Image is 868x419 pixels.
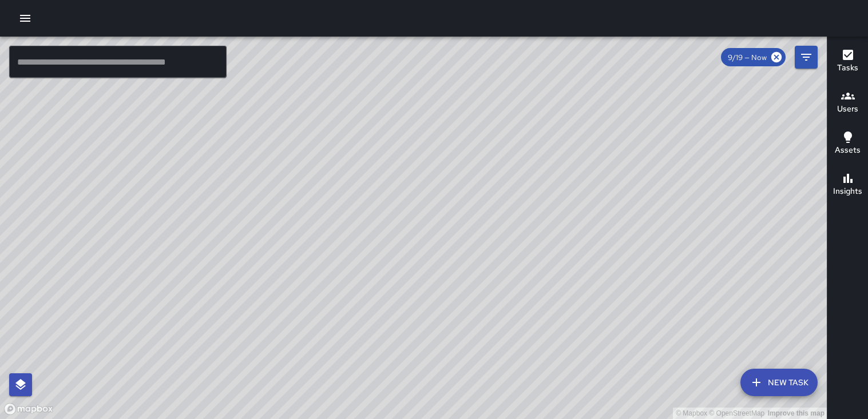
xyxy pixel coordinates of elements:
span: 9/19 — Now [721,53,774,62]
button: Insights [827,165,868,206]
h6: Assets [835,144,861,157]
button: Assets [827,123,868,165]
button: Tasks [827,41,868,82]
div: 9/19 — Now [721,48,786,66]
button: Users [827,82,868,123]
button: New Task [740,369,818,396]
h6: Tasks [837,62,858,74]
h6: Insights [833,185,862,198]
h6: Users [837,103,858,115]
button: Filters [795,46,818,69]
